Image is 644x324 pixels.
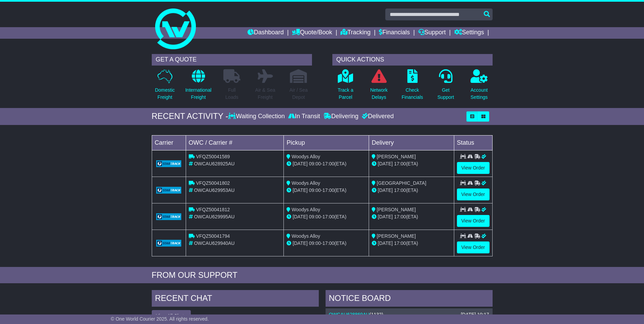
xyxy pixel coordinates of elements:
[309,214,321,219] span: 09:00
[457,162,490,174] a: View Order
[185,69,212,105] a: InternationalFreight
[152,270,493,280] div: FROM OUR SUPPORT
[394,161,406,166] span: 17:00
[377,154,416,159] span: [PERSON_NAME]
[194,161,235,166] span: OWCAU628925AU
[457,188,490,200] a: View Order
[360,113,394,120] div: Delivered
[255,87,275,101] p: Air & Sea Freight
[194,187,235,193] span: OWCAU629953AU
[394,240,406,246] span: 17:00
[223,87,240,101] p: Full Loads
[152,135,186,150] td: Carrier
[152,111,228,121] div: RECENT ACTIVITY -
[152,310,191,322] button: View All Chats
[156,240,182,247] img: GetCarrierServiceLogo
[292,27,332,39] a: Quote/Book
[378,187,393,193] span: [DATE]
[323,214,334,219] span: 17:00
[371,312,382,317] span: 1132
[196,180,230,186] span: VFQZ50041802
[293,214,308,219] span: [DATE]
[293,187,308,193] span: [DATE]
[337,69,354,105] a: Track aParcel
[377,207,416,212] span: [PERSON_NAME]
[437,69,454,105] a: GetSupport
[369,135,454,150] td: Delivery
[292,207,320,212] span: Woodys Alloy
[309,240,321,246] span: 09:00
[194,240,235,246] span: OWCAU629940AU
[332,54,493,66] div: QUICK ACTIONS
[284,135,369,150] td: Pickup
[186,135,284,150] td: OWC / Carrier #
[394,187,406,193] span: 17:00
[152,54,312,66] div: GET A QUOTE
[293,161,308,166] span: [DATE]
[196,207,230,212] span: VFQZ50041812
[370,69,388,105] a: NetworkDelays
[290,87,308,101] p: Air / Sea Depot
[329,312,370,317] a: OWCAU628869AU
[323,161,334,166] span: 17:00
[457,241,490,253] a: View Order
[323,240,334,246] span: 17:00
[287,113,322,120] div: In Transit
[329,312,489,318] div: ( )
[394,214,406,219] span: 17:00
[194,214,235,219] span: OWCAU629995AU
[309,161,321,166] span: 09:00
[372,240,451,247] div: (ETA)
[338,87,353,101] p: Track a Parcel
[156,213,182,220] img: GetCarrierServiceLogo
[292,233,320,239] span: Woodys Alloy
[402,87,423,101] p: Check Financials
[292,154,320,159] span: Woodys Alloy
[287,213,366,220] div: - (ETA)
[287,187,366,194] div: - (ETA)
[401,69,423,105] a: CheckFinancials
[247,27,284,39] a: Dashboard
[372,187,451,194] div: (ETA)
[322,113,360,120] div: Delivering
[156,187,182,194] img: GetCarrierServiceLogo
[156,160,182,167] img: GetCarrierServiceLogo
[461,312,489,318] div: [DATE] 10:17
[372,213,451,220] div: (ETA)
[287,160,366,167] div: - (ETA)
[228,113,286,120] div: Waiting Collection
[378,161,393,166] span: [DATE]
[437,87,454,101] p: Get Support
[196,154,230,159] span: VFQZ50041589
[379,27,410,39] a: Financials
[196,233,230,239] span: VFQZ50041794
[377,180,426,186] span: [GEOGRAPHIC_DATA]
[292,180,320,186] span: Woodys Alloy
[309,187,321,193] span: 09:00
[470,69,488,105] a: AccountSettings
[378,240,393,246] span: [DATE]
[377,233,416,239] span: [PERSON_NAME]
[454,135,492,150] td: Status
[471,87,488,101] p: Account Settings
[457,215,490,227] a: View Order
[293,240,308,246] span: [DATE]
[372,160,451,167] div: (ETA)
[111,316,209,322] span: © One World Courier 2025. All rights reserved.
[341,27,370,39] a: Tracking
[370,87,387,101] p: Network Delays
[154,69,175,105] a: DomesticFreight
[454,27,484,39] a: Settings
[155,87,174,101] p: Domestic Freight
[323,187,334,193] span: 17:00
[378,214,393,219] span: [DATE]
[185,87,211,101] p: International Freight
[418,27,446,39] a: Support
[326,290,493,308] div: NOTICE BOARD
[152,290,319,308] div: RECENT CHAT
[287,240,366,247] div: - (ETA)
